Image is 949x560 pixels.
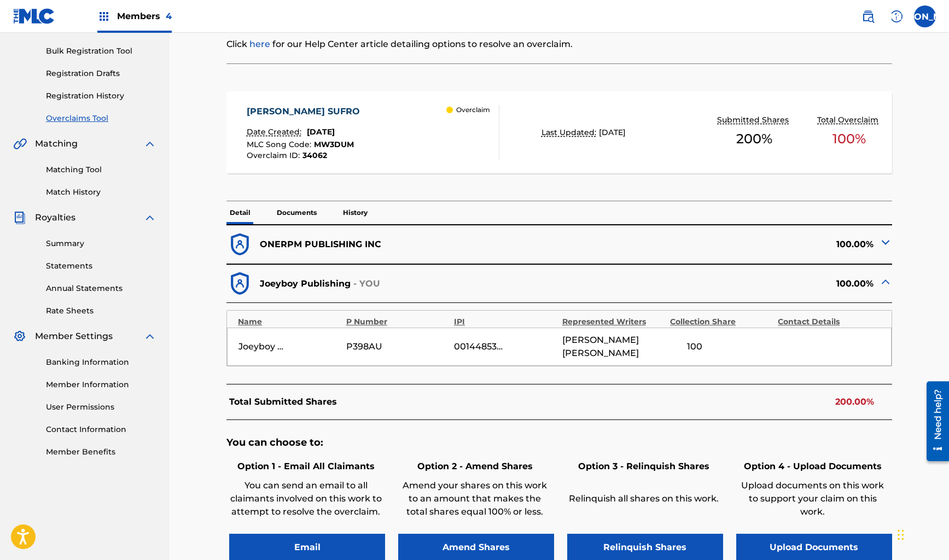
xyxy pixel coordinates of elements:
p: Submitted Shares [717,114,791,126]
p: Click for our Help Center article detailing options to resolve an overclaim. [226,38,739,51]
p: Detail [226,201,254,224]
div: 100.00% [560,231,892,258]
span: 34062 [302,150,327,160]
img: Royalties [13,211,26,224]
img: Matching [13,137,27,150]
div: User Menu [914,5,936,27]
div: Contact Details [778,316,880,328]
p: Overclaim [456,105,490,115]
a: Match History [46,186,156,198]
img: MLC Logo [13,8,55,24]
span: [PERSON_NAME] [PERSON_NAME] [562,334,665,360]
div: Represented Writers [562,316,665,328]
a: Summary [46,238,156,249]
a: Matching Tool [46,164,156,176]
p: Upload documents on this work to support your claim on this work. [736,479,889,518]
p: You can send an email to all claimants involved on this work to attempt to resolve the overclaim. [229,479,382,518]
span: Royalties [35,211,75,224]
a: Member Benefits [46,446,156,458]
p: Relinquish all shares on this work. [567,492,720,505]
img: expand [143,137,156,150]
h5: You can choose to: [226,436,892,449]
div: IPI [454,316,556,328]
div: Collection Share [670,316,772,328]
div: 100.00% [560,270,892,297]
p: Documents [273,201,320,224]
span: Member Settings [35,330,113,343]
a: Contact Information [46,424,156,435]
a: Bulk Registration Tool [46,45,156,57]
iframe: Chat Widget [894,507,949,560]
p: History [340,201,371,224]
span: MW3DUM [314,139,354,149]
a: Overclaims Tool [46,113,156,124]
img: expand [143,330,156,343]
a: User Permissions [46,401,156,413]
a: Registration Drafts [46,68,156,79]
img: dfb38c8551f6dcc1ac04.svg [226,270,253,297]
a: Public Search [857,5,879,27]
a: Statements [46,260,156,272]
span: 200 % [736,129,772,149]
span: 100 % [832,129,866,149]
p: Amend your shares on this work to an amount that makes the total shares equal 100% or less. [398,479,551,518]
div: [PERSON_NAME] SUFRO [247,105,365,118]
a: Member Information [46,379,156,390]
a: Annual Statements [46,283,156,294]
a: Banking Information [46,357,156,368]
img: expand-cell-toggle [879,236,892,249]
p: - YOU [353,277,381,290]
h6: Option 2 - Amend Shares [398,460,551,473]
img: dfb38c8551f6dcc1ac04.svg [226,231,253,258]
span: Overclaim ID : [247,150,302,160]
img: search [861,10,875,23]
span: Members [117,10,172,22]
span: [DATE] [599,127,626,137]
h6: Option 4 - Upload Documents [736,460,889,473]
img: expand-cell-toggle [879,275,892,288]
p: Total Submitted Shares [229,395,337,409]
a: Rate Sheets [46,305,156,317]
h6: Option 3 - Relinquish Shares [567,460,720,473]
p: Joeyboy Publishing [260,277,351,290]
p: ONERPM PUBLISHING INC [260,238,381,251]
h6: Option 1 - Email All Claimants [229,460,382,473]
span: MLC Song Code : [247,139,314,149]
img: expand [143,211,156,224]
div: Help [886,5,907,27]
a: [PERSON_NAME] SUFRODate Created:[DATE]MLC Song Code:MW3DUMOverclaim ID:34062 OverclaimLast Update... [226,91,892,173]
p: Total Overclaim [817,114,881,126]
span: 4 [166,11,172,21]
p: 200.00% [835,395,874,409]
img: Top Rightsholders [97,10,110,23]
div: Name [238,316,340,328]
img: Member Settings [13,330,26,343]
p: Last Updated: [542,127,599,138]
div: P Number [346,316,449,328]
span: Matching [35,137,78,150]
img: help [890,10,903,23]
div: Drag [898,518,904,551]
iframe: Resource Center [918,377,949,465]
span: [DATE] [307,127,335,137]
p: Date Created: [247,126,304,138]
a: here [249,39,270,49]
a: Registration History [46,90,156,102]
